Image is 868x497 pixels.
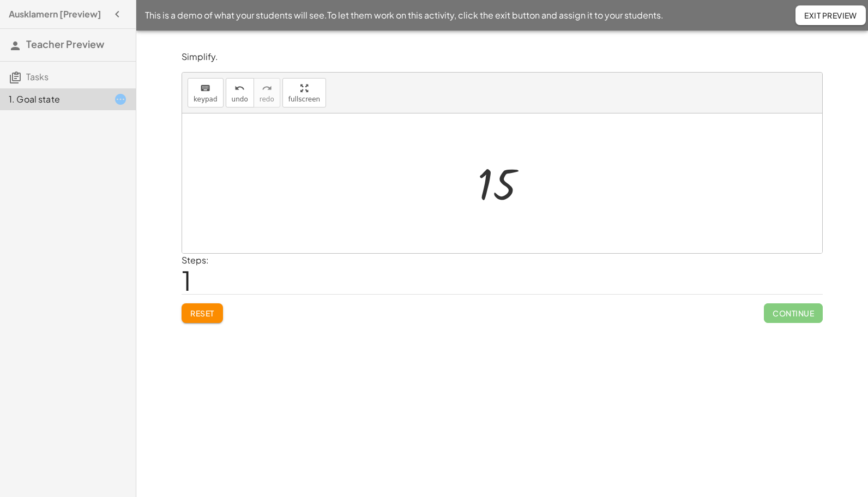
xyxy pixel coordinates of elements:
[804,10,857,20] span: Exit Preview
[260,95,274,103] span: redo
[114,93,127,106] i: Task started.
[226,78,254,107] button: undoundo
[200,82,210,95] i: keyboard
[232,95,248,103] span: undo
[234,82,245,95] i: undo
[188,78,224,107] button: keyboardkeypad
[194,95,218,103] span: keypad
[9,93,97,106] div: 1. Goal state
[282,78,326,107] button: fullscreen
[182,254,209,266] label: Steps:
[182,303,223,323] button: Reset
[795,5,866,25] button: Exit Preview
[26,71,49,82] span: Tasks
[190,308,214,318] span: Reset
[145,9,664,22] span: This is a demo of what your students will see. To let them work on this activity, click the exit ...
[182,264,191,297] span: 1
[254,78,280,107] button: redoredo
[26,38,104,50] span: Teacher Preview
[262,82,272,95] i: redo
[288,95,320,103] span: fullscreen
[9,8,101,21] h4: Ausklamern [Preview]
[182,51,823,63] p: Simplify.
